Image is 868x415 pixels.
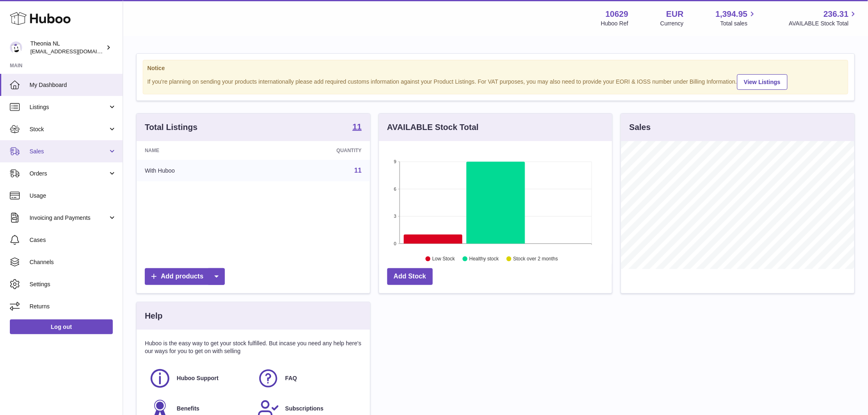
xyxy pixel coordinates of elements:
div: Currency [660,20,684,27]
a: View Listings [737,74,788,90]
span: 236.31 [824,9,849,20]
span: Settings [30,280,116,288]
span: [EMAIL_ADDRESS][DOMAIN_NAME] [30,48,121,55]
span: Huboo Support [177,374,219,382]
span: Benefits [177,405,199,413]
div: Huboo Ref [601,20,628,27]
span: AVAILABLE Stock Total [789,20,858,27]
text: Low Stock [432,256,455,262]
td: With Huboo [137,160,260,181]
strong: EUR [666,9,683,20]
text: 3 [394,214,396,219]
th: Name [137,141,260,160]
h3: AVAILABLE Stock Total [387,122,479,133]
span: 1,394.95 [716,9,748,20]
strong: 10629 [605,9,628,20]
a: 11 [354,167,362,174]
div: Theonia NL [30,40,104,55]
span: Cases [30,236,116,244]
a: FAQ [257,367,357,390]
a: Log out [10,319,113,334]
text: 9 [394,159,396,164]
strong: 11 [352,123,361,131]
h3: Total Listings [145,122,198,133]
h3: Sales [629,122,651,133]
span: Usage [30,192,116,200]
span: Sales [30,148,108,155]
p: Huboo is the easy way to get your stock fulfilled. But incase you need any help here's our ways f... [145,340,362,355]
span: Subscriptions [285,405,323,413]
span: Stock [30,125,108,133]
span: Invoicing and Payments [30,214,108,222]
span: Orders [30,170,108,178]
a: 1,394.95 Total sales [716,9,757,27]
text: 0 [394,241,396,246]
text: 6 [394,187,396,192]
a: 11 [352,123,361,132]
h3: Help [145,310,162,322]
a: Add Stock [387,268,433,285]
text: Stock over 2 months [513,256,558,262]
span: FAQ [285,374,297,382]
span: My Dashboard [30,81,116,89]
span: Total sales [720,20,757,27]
img: info@wholesomegoods.eu [10,41,22,54]
span: Returns [30,303,116,310]
span: Listings [30,103,108,111]
div: If you're planning on sending your products internationally please add required customs informati... [147,73,844,90]
a: Huboo Support [149,367,249,390]
text: Healthy stock [469,256,499,262]
strong: Notice [147,64,844,72]
th: Quantity [260,141,370,160]
a: 236.31 AVAILABLE Stock Total [789,9,858,27]
a: Add products [145,268,225,285]
span: Channels [30,258,116,266]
